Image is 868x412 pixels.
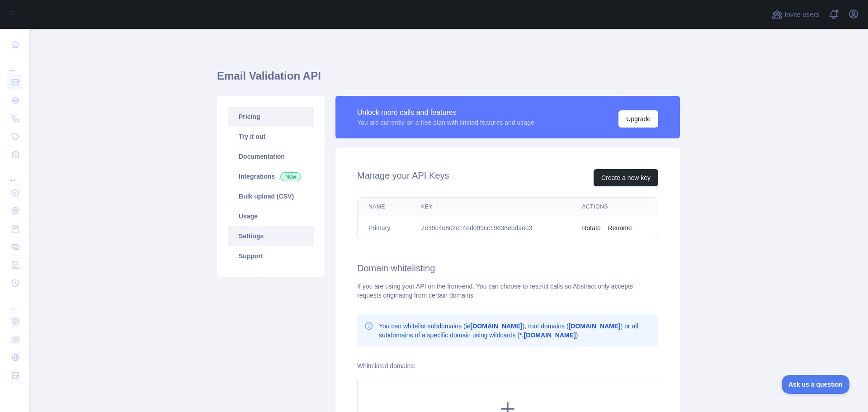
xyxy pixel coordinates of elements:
th: Actions [571,198,658,216]
b: [DOMAIN_NAME] [569,322,621,330]
label: Whitelisted domains: [357,362,415,369]
iframe: Toggle Customer Support [782,375,850,394]
div: ... [7,165,22,183]
h2: Domain whitelisting [357,262,658,275]
div: ... [7,54,22,72]
a: Integrations New [228,166,314,186]
a: Documentation [228,147,314,166]
td: Primary [358,216,410,240]
b: *.[DOMAIN_NAME] [519,331,576,339]
button: Rename [608,223,632,232]
button: Upgrade [618,110,658,128]
a: Pricing [228,107,314,127]
a: Usage [228,206,314,226]
h2: Manage your API Keys [357,169,449,186]
th: Name [358,198,410,216]
p: You can whitelist subdomains (ie ), root domains ( ) or all subdomains of a specific domain using... [379,322,651,340]
span: New [280,172,301,181]
a: Settings [228,226,314,246]
button: Create a new key [594,169,658,186]
span: Invite users [784,9,819,20]
a: Try it out [228,127,314,147]
td: 7e39c4e8c2e14ed099cc19638ebdaee3 [410,216,571,240]
a: Bulk upload (CSV) [228,186,314,206]
div: You are currently on a free plan with limited features and usage [357,118,534,127]
button: Invite users [770,7,821,22]
th: Key [410,198,571,216]
div: If you are using your API on the front-end. You can choose to restrict calls so Abstract only acc... [357,282,658,300]
button: Rotate [582,223,600,232]
div: ... [7,293,22,311]
div: Unlock more calls and features [357,107,534,118]
h1: Email Validation API [217,69,680,90]
a: Support [228,246,314,266]
b: [DOMAIN_NAME] [471,322,523,330]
